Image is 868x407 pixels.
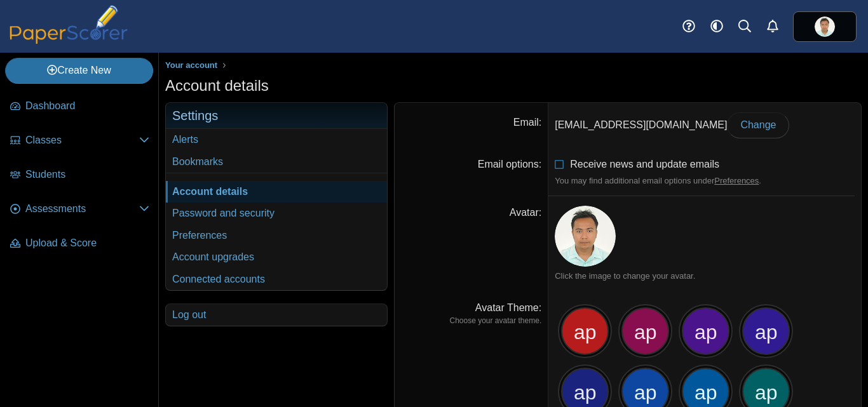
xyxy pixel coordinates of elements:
a: Create New [5,58,153,83]
dd: [EMAIL_ADDRESS][DOMAIN_NAME] [548,103,861,147]
a: Account details [166,181,387,203]
a: Alerts [166,129,387,150]
div: ap [682,307,729,355]
span: Classes [25,133,139,147]
span: Students [25,168,149,182]
img: PaperScorer [5,5,132,44]
a: Assessments [5,194,154,225]
h3: Settings [166,103,387,129]
label: Avatar [510,207,541,218]
a: Dashboard [5,91,154,122]
a: Bookmarks [166,151,387,173]
a: Students [5,160,154,190]
div: ap [742,307,790,355]
a: Your account [162,58,220,74]
a: Upload & Score [5,229,154,259]
a: Account upgrades [166,246,387,268]
span: Your account [165,60,217,70]
a: ps.qM1w65xjLpOGVUdR [793,11,857,42]
a: Log out [166,304,387,326]
label: Email [513,117,541,128]
div: ap [561,307,609,355]
a: Classes [5,126,154,156]
div: Click the image to change your avatar. [555,270,855,282]
div: You may find additional email options under . [555,175,855,187]
img: ps.qM1w65xjLpOGVUdR [815,17,835,37]
a: Preferences [166,225,387,246]
span: Receive news and update emails [570,159,719,170]
div: ap [621,307,669,355]
span: Assessments [25,202,139,216]
span: Change [740,119,776,130]
label: Email options [478,159,542,170]
img: ps.qM1w65xjLpOGVUdR [555,206,616,267]
a: Alerts [759,13,787,41]
a: Connected accounts [166,269,387,290]
span: Upload & Score [25,236,149,250]
a: Preferences [714,176,759,185]
span: Dashboard [25,99,149,113]
h1: Account details [165,75,269,97]
dfn: Choose your avatar theme. [401,316,541,326]
span: adonis maynard pilongo [815,17,835,37]
a: Change [727,112,789,138]
label: Avatar Theme [475,302,541,313]
a: Password and security [166,203,387,224]
a: PaperScorer [5,35,132,46]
